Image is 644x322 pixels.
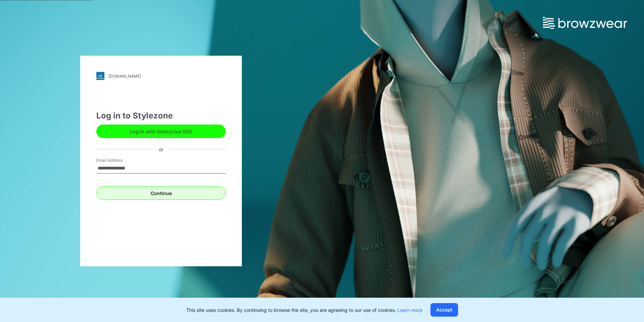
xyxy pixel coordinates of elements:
button: Log in with Enterprise SSO [96,125,226,138]
p: This site uses cookies. By continuing to browse the site, you are agreeing to our use of cookies. [186,306,422,314]
a: Learn more [397,307,422,313]
img: stylezone-logo.562084cfcfab977791bfbf7441f1a819.svg [96,72,104,80]
button: Continue [96,186,226,200]
div: Log in to Stylezone [96,110,226,122]
button: Accept [430,303,458,317]
a: [DOMAIN_NAME] [96,72,226,80]
label: Email Address [96,157,143,163]
div: [DOMAIN_NAME] [108,74,141,79]
img: browzwear-logo.e42bd6dac1945053ebaf764b6aa21510.svg [543,17,627,29]
div: or [154,145,169,153]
